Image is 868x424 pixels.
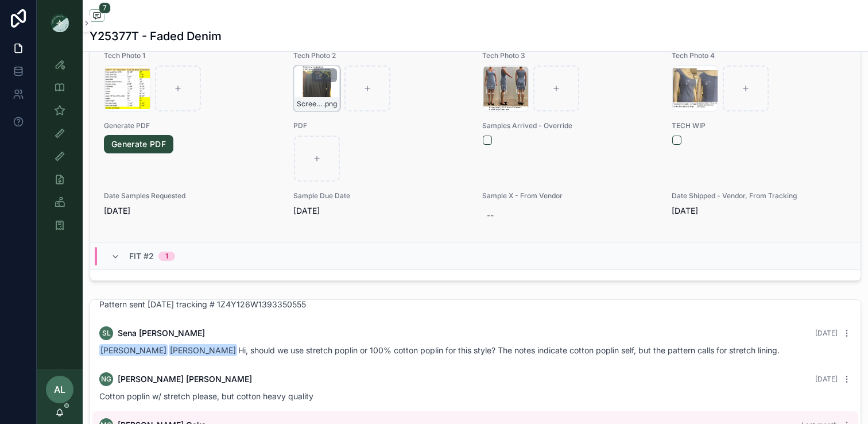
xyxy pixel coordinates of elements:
[672,191,847,201] span: Date Shipped - Vendor, From Tracking
[672,51,847,60] span: Tech Photo 4
[118,327,205,339] span: Sena [PERSON_NAME]
[672,121,847,130] span: TECH WIP
[482,191,658,201] span: Sample X - From Vendor
[104,121,280,130] span: Generate PDF
[37,46,83,250] div: scrollable content
[482,51,658,60] span: Tech Photo 3
[487,210,494,221] div: --
[293,205,469,217] span: [DATE]
[99,344,168,356] span: [PERSON_NAME]
[99,391,313,401] span: Cotton poplin w/ stretch please, but cotton heavy quality
[104,191,280,201] span: Date Samples Requested
[297,99,323,109] span: Screenshot-2025-09-03-at-10.57.54-AM
[293,191,469,201] span: Sample Due Date
[323,99,337,109] span: .png
[165,252,168,261] div: 1
[169,344,237,356] span: [PERSON_NAME]
[99,2,111,14] span: 7
[101,375,111,384] span: NG
[293,51,469,60] span: Tech Photo 2
[815,375,838,383] span: [DATE]
[104,205,280,217] span: [DATE]
[118,373,252,385] span: [PERSON_NAME] [PERSON_NAME]
[54,383,65,396] span: AL
[102,329,111,338] span: SL
[51,14,69,32] img: App logo
[672,205,847,217] span: [DATE]
[293,121,469,130] span: PDF
[815,329,838,337] span: [DATE]
[129,250,154,262] span: Fit #2
[99,299,306,309] span: Pattern sent [DATE] tracking # 1Z4Y126W1393350555
[104,135,173,153] a: Generate PDF
[90,9,104,24] button: 7
[90,28,222,44] h1: Y25377T - Faded Denim
[482,121,658,130] span: Samples Arrived - Override
[104,51,280,60] span: Tech Photo 1
[99,345,780,355] span: Hi, should we use stretch poplin or 100% cotton poplin for this style? The notes indicate cotton ...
